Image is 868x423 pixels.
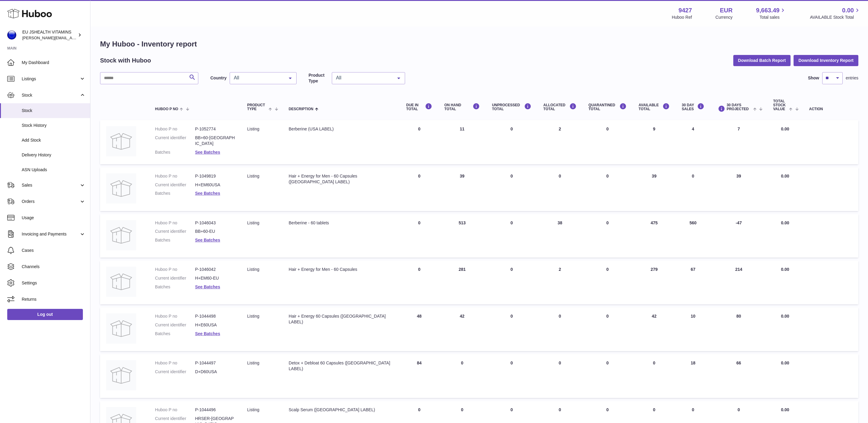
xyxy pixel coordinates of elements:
[155,135,195,146] dt: Current identifier
[438,214,486,258] td: 513
[756,6,780,14] span: 9,663.49
[633,214,676,258] td: 475
[106,313,136,344] img: product image
[486,307,537,351] td: 0
[710,167,767,211] td: 39
[400,307,438,351] td: 48
[537,261,583,304] td: 2
[22,152,86,158] span: Delivery History
[781,361,789,365] span: 0.00
[486,214,537,258] td: 0
[676,354,710,398] td: 18
[781,267,789,272] span: 0.00
[444,103,480,111] div: ON HAND Total
[22,29,77,41] div: EU JSHEALTH VITAMINS
[438,167,486,211] td: 39
[678,6,692,14] strong: 9427
[537,120,583,164] td: 2
[22,182,79,188] span: Sales
[195,331,220,336] a: See Batches
[22,248,86,253] span: Cases
[195,360,235,366] dd: P-1044497
[633,307,676,351] td: 42
[842,6,854,14] span: 0.00
[22,123,86,128] span: Stock History
[606,220,609,225] span: 0
[195,407,235,413] dd: P-1044496
[710,354,767,398] td: 66
[492,103,531,111] div: UNPROCESSED Total
[400,354,438,398] td: 84
[606,267,609,272] span: 0
[759,14,786,20] span: Total sales
[733,55,791,66] button: Download Batch Report
[195,284,220,289] a: See Batches
[537,354,583,398] td: 0
[710,261,767,304] td: 214
[247,314,259,319] span: listing
[676,307,710,351] td: 10
[289,267,394,272] div: Hair + Energy for Men - 60 Capsules
[810,6,861,20] a: 0.00 AVAILABLE Stock Total
[155,182,195,188] dt: Current identifier
[155,237,195,243] dt: Batches
[400,120,438,164] td: 0
[676,214,710,258] td: 560
[195,182,235,188] dd: H+EM60USA
[676,120,710,164] td: 4
[22,92,79,98] span: Stock
[756,6,787,20] a: 9,663.49 Total sales
[247,267,259,272] span: listing
[808,75,819,81] label: Show
[438,307,486,351] td: 42
[155,313,195,319] dt: Huboo P no
[781,127,789,131] span: 0.00
[155,322,195,328] dt: Current identifier
[676,261,710,304] td: 67
[537,307,583,351] td: 0
[247,407,259,412] span: listing
[676,167,710,211] td: 0
[155,360,195,366] dt: Huboo P no
[155,267,195,272] dt: Huboo P no
[400,214,438,258] td: 0
[155,407,195,413] dt: Huboo P no
[22,199,79,204] span: Orders
[22,60,86,66] span: My Dashboard
[155,149,195,155] dt: Batches
[106,126,136,156] img: product image
[106,220,136,250] img: product image
[247,361,259,365] span: listing
[195,275,235,281] dd: H+EM60-EU
[247,174,259,178] span: listing
[781,174,789,178] span: 0.00
[438,354,486,398] td: 0
[335,75,393,81] span: All
[846,75,858,81] span: entries
[289,313,394,325] div: Hair + Energy 60 Capsules ([GEOGRAPHIC_DATA] LABEL)
[810,14,861,20] span: AVAILABLE Stock Total
[22,296,86,302] span: Returns
[606,314,609,319] span: 0
[210,75,227,81] label: Country
[289,173,394,185] div: Hair + Energy for Men - 60 Capsules ([GEOGRAPHIC_DATA] LABEL)
[809,107,853,111] div: Action
[106,173,136,203] img: product image
[7,30,16,40] img: laura@jessicasepel.com
[195,135,235,146] dd: BB+60-[GEOGRAPHIC_DATA]
[682,103,704,111] div: 30 DAY SALES
[794,55,858,66] button: Download Inventory Report
[22,280,86,286] span: Settings
[486,261,537,304] td: 0
[106,267,136,297] img: product image
[710,120,767,164] td: 7
[289,107,313,111] span: Description
[155,331,195,337] dt: Batches
[155,369,195,375] dt: Current identifier
[195,313,235,319] dd: P-1044498
[247,103,267,111] span: Product Type
[633,354,676,398] td: 0
[195,238,220,242] a: See Batches
[438,261,486,304] td: 281
[155,275,195,281] dt: Current identifier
